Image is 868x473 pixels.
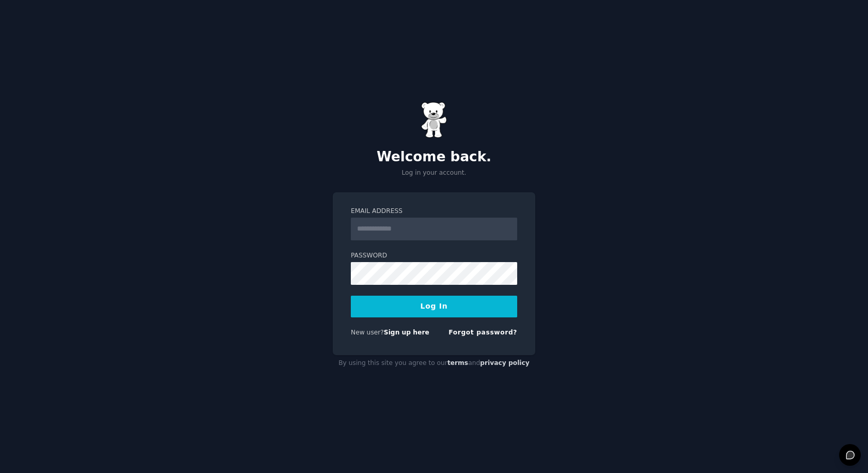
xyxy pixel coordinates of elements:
h2: Welcome back. [333,149,535,165]
a: Forgot password? [448,329,517,336]
span: New user? [351,329,384,336]
p: Log in your account. [333,169,535,178]
img: Gummy Bear [421,102,447,138]
a: terms [447,359,468,367]
label: Email Address [351,207,517,216]
label: Password [351,251,517,261]
button: Log In [351,296,517,317]
a: privacy policy [480,359,530,367]
a: Sign up here [384,329,429,336]
div: By using this site you agree to our and [333,355,535,372]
